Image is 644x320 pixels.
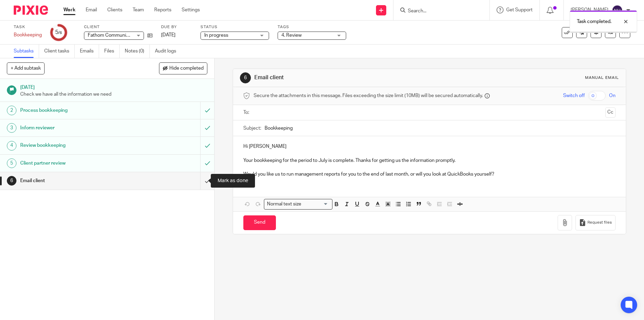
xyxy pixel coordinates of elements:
button: Cc [605,107,616,118]
div: 5 [55,28,62,36]
label: Client [84,24,153,30]
div: 6 [240,72,251,83]
a: Settings [182,7,200,13]
span: 4. Review [281,33,302,38]
div: Bookkeeping [14,32,42,38]
span: Fathom Communications Limited [88,33,159,38]
label: Task [14,24,42,30]
h1: Email client [20,176,136,186]
a: Clients [107,7,122,13]
div: Search for option [264,199,332,210]
span: On [609,92,616,99]
a: Team [133,7,144,13]
h1: Process bookkeeping [20,105,136,116]
button: Hide completed [159,62,207,74]
p: Would you like us to run management reports for you to the end of last month, or will you look at... [243,171,616,178]
a: Emails [80,45,99,58]
img: svg%3E [612,5,623,16]
button: Request files [575,215,615,230]
div: 2 [7,106,16,115]
p: Hi [PERSON_NAME] [243,143,616,150]
small: /6 [58,31,62,35]
div: 5 [7,158,16,168]
label: To: [243,109,251,116]
div: 4 [7,141,16,151]
a: Client tasks [44,45,75,58]
label: Status [201,24,269,30]
span: Hide completed [169,66,204,71]
h1: Inform reviewer [20,123,136,133]
label: Tags [278,24,346,30]
a: Files [104,45,120,58]
p: Check we have all the information we need [20,91,208,98]
input: Search for option [303,201,328,208]
a: Notes (0) [125,45,150,58]
a: Work [63,7,75,13]
span: Request files [587,220,612,225]
span: In progress [204,33,228,38]
a: Subtasks [14,45,39,58]
p: Task completed. [577,18,611,25]
h1: Email client [254,74,444,81]
h1: Review bookkeeping [20,140,136,151]
label: Due by [161,24,192,30]
img: Pixie [14,5,48,15]
span: Normal text size [266,201,303,208]
p: Your bookkeeping for the period to July is complete. Thanks for getting us the information promptly. [243,157,616,164]
a: Reports [154,7,171,13]
span: Switch off [563,92,585,99]
div: Manual email [585,75,619,81]
h1: [DATE] [20,82,208,91]
button: + Add subtask [7,62,45,74]
div: 3 [7,123,16,133]
span: Secure the attachments in this message. Files exceeding the size limit (10MB) will be secured aut... [254,92,483,99]
a: Email [86,7,97,13]
div: 6 [7,176,16,186]
label: Subject: [243,125,261,132]
h1: Client partner review [20,158,136,168]
span: [DATE] [161,33,175,37]
input: Send [243,215,276,230]
a: Audit logs [155,45,181,58]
